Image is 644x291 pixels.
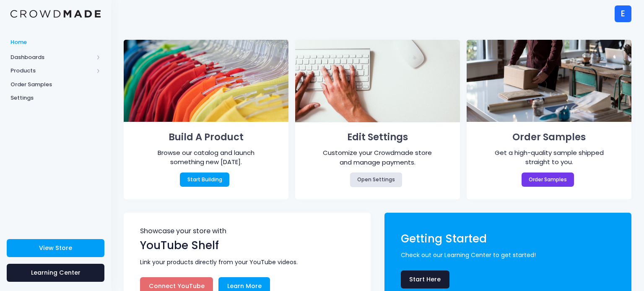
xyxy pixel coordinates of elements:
div: Customize your Crowdmade store and manage payments. [321,148,434,167]
a: Order Samples [522,173,574,187]
span: Products [10,67,93,75]
h1: Order Samples [479,129,619,146]
span: YouTube Shelf [140,238,219,253]
span: Order Samples [10,80,101,89]
h1: Edit Settings [307,129,447,146]
a: Learning Center [7,264,104,282]
div: Get a high-quality sample shipped straight to you. [493,148,605,167]
span: Home [10,38,101,46]
span: View Store [39,244,72,252]
span: Learning Center [31,268,80,277]
a: Start Here [401,270,449,288]
a: Open Settings [350,173,402,187]
span: Check out our Learning Center to get started! [401,251,619,260]
span: Link your products directly from your YouTube videos. [140,258,358,267]
a: View Store [7,239,104,257]
div: Browse our catalog and launch something new [DATE]. [150,148,262,167]
h1: Build A Product [136,129,276,146]
span: Dashboards [10,53,93,62]
span: Showcase your store with [140,228,356,237]
img: Logo [10,10,101,18]
a: Start Building [180,173,229,187]
div: E [615,5,631,22]
span: Getting Started [401,231,487,246]
span: Settings [10,94,101,102]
